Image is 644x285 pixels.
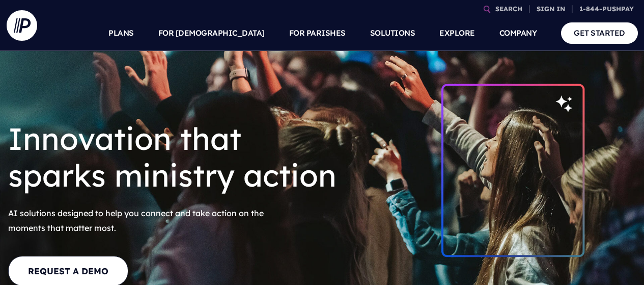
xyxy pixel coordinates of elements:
a: PLANS [108,15,134,51]
a: SOLUTIONS [370,15,415,51]
span: AI solutions designed to help you connect and take action on the moments that matter most. [8,206,293,236]
a: EXPLORE [439,15,475,51]
a: COMPANY [499,15,537,51]
a: FOR [DEMOGRAPHIC_DATA] [158,15,265,51]
a: FOR PARISHES [289,15,346,51]
h1: Innovation that sparks ministry action [8,112,344,202]
a: GET STARTED [561,22,638,43]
